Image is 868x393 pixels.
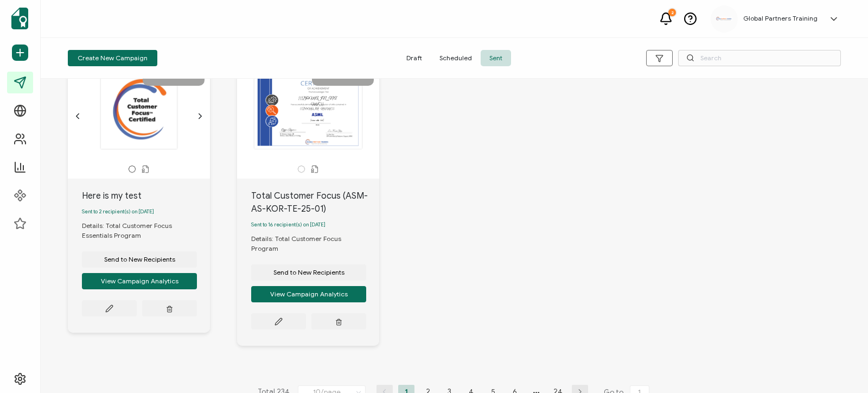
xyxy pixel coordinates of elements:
div: Here is my test [82,189,210,202]
span: Create New Campaign [78,55,148,61]
div: Details: Total Customer Focus Program [251,234,379,253]
span: Send to New Recipients [104,256,175,263]
input: Search [678,50,841,66]
span: Sent to 2 recipient(s) on [DATE] [82,208,154,215]
button: Create New Campaign [68,50,157,66]
span: Send to New Recipients [273,269,344,276]
button: Send to New Recipients [82,251,197,268]
div: Total Customer Focus (ASM-AS-KOR-TE-25-01) [251,189,379,215]
button: Send to New Recipients [251,264,366,281]
img: sertifier-logomark-colored.svg [11,8,28,29]
ion-icon: chevron back outline [73,112,82,121]
span: Sent [481,50,511,66]
h5: Global Partners Training [743,15,818,22]
span: Scheduled [431,50,481,66]
iframe: Chat Widget [814,341,868,393]
ion-icon: chevron forward outline [196,112,205,121]
button: View Campaign Analytics [251,286,366,302]
span: Sent to 16 recipient(s) on [DATE] [251,221,325,228]
button: View Campaign Analytics [82,273,197,289]
img: a67b0fc9-8215-4772-819c-d3ef58439fce.png [716,17,732,21]
div: Details: Total Customer Focus Essentials Program [82,221,210,240]
span: Draft [398,50,431,66]
div: 2 [668,9,676,16]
